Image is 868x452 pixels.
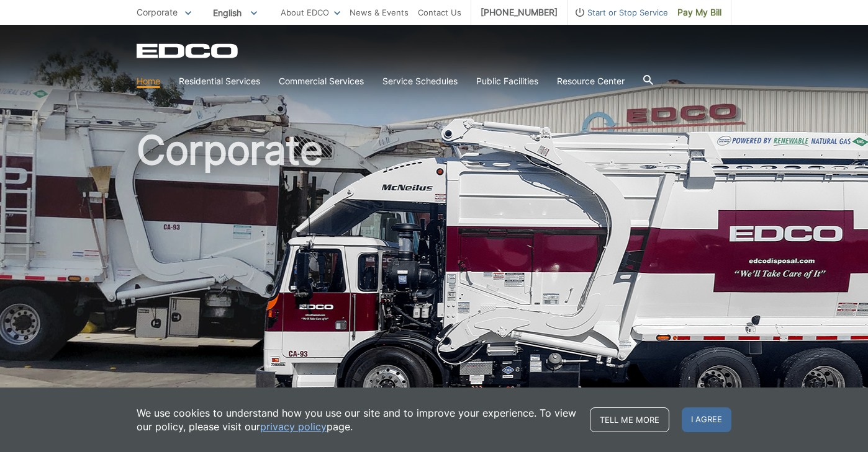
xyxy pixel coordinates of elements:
a: EDCD logo. Return to the homepage. [137,43,240,58]
span: English [204,2,266,23]
a: Service Schedules [382,74,458,88]
a: Tell me more [590,407,669,432]
a: Resource Center [557,74,625,88]
a: Home [137,74,160,88]
a: Contact Us [418,6,461,19]
a: News & Events [350,6,409,19]
a: About EDCO [281,6,340,19]
h1: Corporate [137,130,731,402]
a: Public Facilities [476,74,538,88]
a: Commercial Services [279,74,364,88]
span: I agree [682,407,731,432]
p: We use cookies to understand how you use our site and to improve your experience. To view our pol... [137,406,577,433]
a: Residential Services [179,74,260,88]
span: Pay My Bill [677,6,721,19]
a: privacy policy [260,420,327,433]
span: Corporate [137,7,178,17]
